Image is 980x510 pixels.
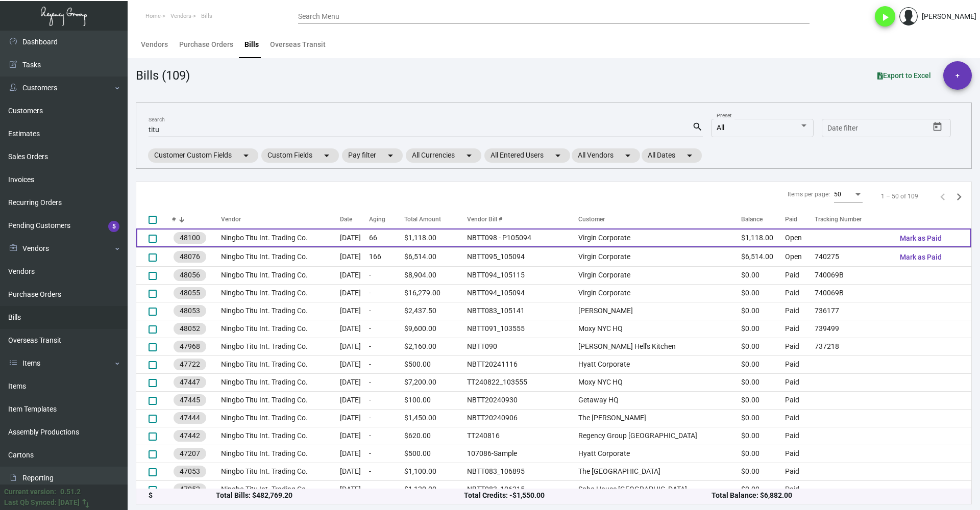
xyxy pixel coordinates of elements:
button: + [943,61,972,90]
td: [DATE] [340,284,370,302]
td: $1,118.00 [741,228,785,247]
td: Ningbo Titu Int. Trading Co. [221,480,340,498]
span: Mark as Paid [900,234,942,242]
td: - [369,445,404,463]
td: Ningbo Titu Int. Trading Co. [221,302,340,320]
td: 739499 [815,320,892,338]
div: Paid [785,215,815,224]
span: 50 [834,191,841,198]
mat-chip: Customer Custom Fields [148,148,258,163]
td: Ningbo Titu Int. Trading Co. [221,373,340,391]
mat-chip: 48076 [174,251,206,263]
td: [DATE] [340,373,370,391]
td: Ningbo Titu Int. Trading Co. [221,445,340,463]
div: Total Amount [404,215,441,224]
td: $0.00 [741,355,785,373]
div: Customer [578,215,605,224]
div: Bills (109) [136,66,190,85]
mat-chip: 47207 [174,448,206,460]
td: $100.00 [404,391,467,409]
td: $620.00 [404,427,467,445]
td: Paid [785,373,815,391]
td: $0.00 [741,338,785,355]
div: Items per page: [788,190,830,199]
td: - [369,355,404,373]
td: Ningbo Titu Int. Trading Co. [221,266,340,284]
mat-chip: Pay filter [342,148,403,163]
td: - [369,338,404,355]
div: Date [340,215,370,224]
td: NBTT095_105094 [467,247,578,266]
td: Ningbo Titu Int. Trading Co. [221,284,340,302]
td: $0.00 [741,373,785,391]
td: $9,600.00 [404,320,467,338]
td: $0.00 [741,463,785,480]
button: Mark as Paid [892,248,950,266]
td: - [369,409,404,427]
td: 737218 [815,338,892,355]
mat-chip: 48056 [174,269,206,281]
div: Aging [369,215,404,224]
div: Current version: [4,487,56,497]
div: # [172,215,221,224]
td: Hyatt Corporate [578,355,741,373]
span: Export to Excel [877,71,931,80]
div: $ [149,490,216,501]
td: [DATE] [340,391,370,409]
button: Export to Excel [869,66,939,85]
mat-chip: 47444 [174,412,206,424]
div: Customer [578,215,741,224]
mat-chip: 47445 [174,394,206,406]
div: Tracking Number [815,215,892,224]
td: NBTT094_105115 [467,266,578,284]
td: $8,904.00 [404,266,467,284]
td: $0.00 [741,427,785,445]
td: $0.00 [741,480,785,498]
mat-chip: 48100 [174,232,206,244]
td: Ningbo Titu Int. Trading Co. [221,355,340,373]
div: Vendor Bill # [467,215,578,224]
div: Paid [785,215,797,224]
mat-icon: arrow_drop_down [683,149,696,162]
td: Paid [785,409,815,427]
td: Ningbo Titu Int. Trading Co. [221,427,340,445]
td: NBTT094_105094 [467,284,578,302]
td: [DATE] [340,338,370,355]
td: - [369,302,404,320]
td: Soho House [GEOGRAPHIC_DATA] [578,480,741,498]
div: 1 – 50 of 109 [881,192,918,201]
td: Virgin Corporate [578,228,741,247]
div: Balance [741,215,785,224]
mat-chip: 47447 [174,376,206,388]
td: Ningbo Titu Int. Trading Co. [221,247,340,266]
td: [DATE] [340,355,370,373]
mat-chip: All Currencies [406,148,481,163]
td: [DATE] [340,463,370,480]
td: Paid [785,445,815,463]
td: $500.00 [404,445,467,463]
td: - [369,266,404,284]
button: play_arrow [875,6,895,27]
td: $0.00 [741,284,785,302]
td: Hyatt Corporate [578,445,741,463]
div: [PERSON_NAME] [922,11,976,22]
td: Virgin Corporate [578,266,741,284]
mat-chip: 47442 [174,430,206,442]
div: Total Balance: $6,882.00 [712,490,959,501]
mat-chip: 47722 [174,359,206,370]
div: 0.51.2 [60,487,81,497]
td: NBTT20240930 [467,391,578,409]
div: Bills [244,39,259,50]
td: NBTT098 - P105094 [467,228,578,247]
button: Next page [951,188,967,205]
td: [DATE] [340,320,370,338]
div: Vendor [221,215,340,224]
td: Paid [785,338,815,355]
div: Vendor [221,215,241,224]
td: Open [785,228,815,247]
td: 736177 [815,302,892,320]
td: Paid [785,266,815,284]
td: NBTT083_106895 [467,463,578,480]
td: [DATE] [340,427,370,445]
td: Paid [785,320,815,338]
